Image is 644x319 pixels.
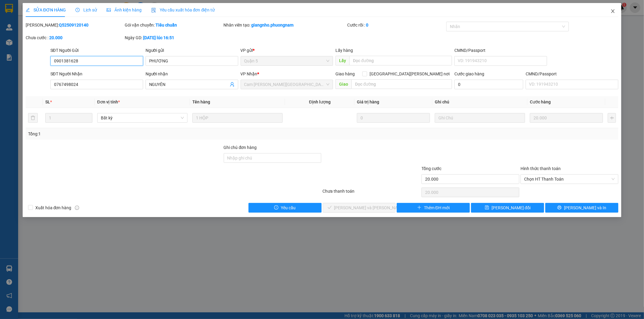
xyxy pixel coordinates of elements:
input: Dọc đường [351,79,452,89]
span: Chọn HT Thanh Toán [524,175,615,184]
input: 0 [357,113,430,123]
button: check[PERSON_NAME] và [PERSON_NAME] hàng [323,203,396,213]
span: Bất kỳ [101,113,184,122]
span: Định lượng [309,99,331,104]
span: save [485,205,489,210]
input: VD: Bàn, Ghế [192,113,283,123]
input: Cước giao hàng [454,80,523,89]
div: Chưa cước : [26,34,123,41]
button: plusThêm ĐH mới [397,203,470,213]
div: Người nhận [146,71,238,77]
div: Tổng: 1 [28,131,248,137]
span: Giá trị hàng [357,99,379,104]
div: CMND/Passport [526,71,618,77]
div: Cước rồi : [347,22,445,28]
input: Dọc đường [349,56,452,65]
div: VP gửi [241,47,333,54]
span: Tổng cước [421,166,441,171]
label: Hình thức thanh toán [521,166,561,171]
span: Giao hàng [335,71,355,76]
label: Ghi chú đơn hàng [224,145,257,150]
b: 20.000 [49,35,62,40]
span: close [610,9,615,14]
span: Lấy [335,56,349,65]
span: VP Nhận [241,71,258,76]
button: save[PERSON_NAME] đổi [471,203,544,213]
span: [PERSON_NAME] đổi [492,204,530,211]
div: Người gửi [146,47,238,54]
div: SĐT Người Nhận [50,71,143,77]
button: exclamation-circleYêu cầu [248,203,322,213]
span: info-circle [75,206,79,210]
span: Giao [335,79,351,89]
div: [PERSON_NAME]: [26,22,123,28]
div: SĐT Người Gửi [50,47,143,54]
span: Lấy hàng [335,48,353,53]
div: Chưa thanh toán [322,188,421,198]
b: [DATE] lúc 16:51 [143,35,174,40]
b: 0 [366,23,368,27]
span: SL [45,99,50,104]
img: icon [151,8,156,13]
span: Xuất hóa đơn hàng [33,204,74,211]
label: Cước giao hàng [454,71,484,76]
span: Thêm ĐH mới [424,204,450,211]
button: printer[PERSON_NAME] và In [545,203,618,213]
button: delete [28,113,38,123]
span: printer [557,205,562,210]
b: giangnho.phuongnam [252,23,294,27]
span: picture [107,8,111,12]
span: Cam Thành Bắc [244,80,330,89]
span: [PERSON_NAME] và In [564,204,606,211]
span: Quận 5 [244,56,330,65]
th: Ghi chú [432,96,527,108]
button: plus [608,113,616,123]
span: Cước hàng [530,99,551,104]
span: user-add [230,82,235,87]
input: Ghi Chú [435,113,525,123]
div: Gói vận chuyển: [125,22,223,28]
div: Ngày GD: [125,34,223,41]
span: Đơn vị tính [97,99,120,104]
span: edit [26,8,30,12]
input: Ghi chú đơn hàng [224,153,322,163]
span: [GEOGRAPHIC_DATA][PERSON_NAME] nơi [367,71,452,77]
span: Ảnh kiện hàng [107,8,142,12]
span: SỬA ĐƠN HÀNG [26,8,66,12]
span: plus [417,205,421,210]
button: Close [604,3,621,20]
span: clock-circle [75,8,80,12]
span: Tên hàng [192,99,210,104]
span: exclamation-circle [274,205,278,210]
span: Yêu cầu [281,204,296,211]
div: Nhân viên tạo: [224,22,346,28]
b: Q52509120140 [59,23,88,27]
span: Yêu cầu xuất hóa đơn điện tử [151,8,215,12]
input: 0 [530,113,603,123]
div: CMND/Passport [454,47,547,54]
b: Tiêu chuẩn [155,23,177,27]
span: Lịch sử [75,8,97,12]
